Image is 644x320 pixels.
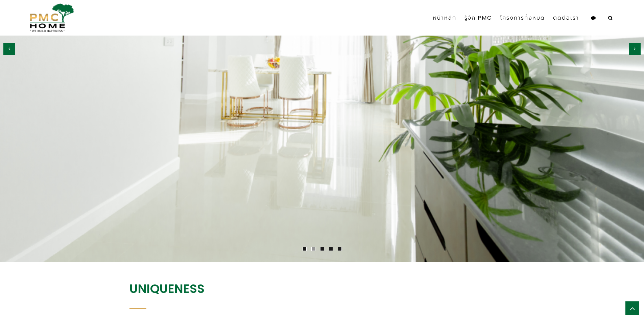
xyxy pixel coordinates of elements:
[460,6,496,30] a: รู้จัก PMC
[429,6,460,30] a: หน้าหลัก
[27,3,74,32] img: pmc-logo
[549,6,583,30] a: ติดต่อเรา
[129,282,515,296] h2: Uniqueness
[496,6,549,30] a: โครงการทั้งหมด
